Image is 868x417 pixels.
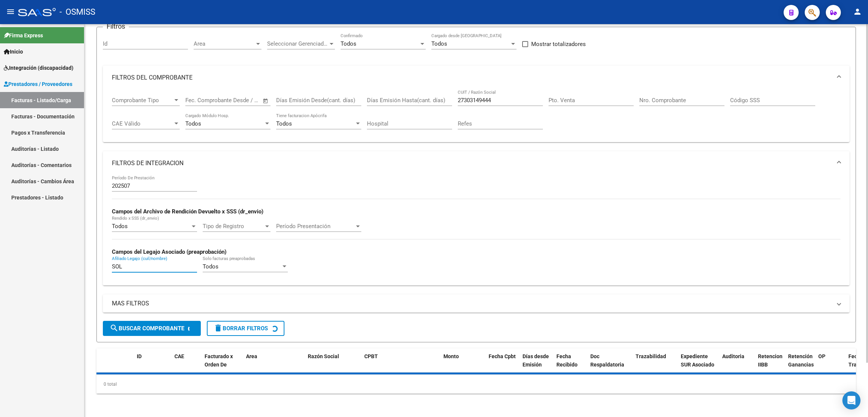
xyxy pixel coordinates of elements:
span: Trazabilidad [636,353,666,359]
button: Borrar Filtros [207,321,284,336]
datatable-header-cell: Monto [440,348,486,382]
button: Buscar Comprobante [103,321,201,336]
span: Todos [276,120,292,127]
span: Expediente SUR Asociado [681,353,714,368]
span: Todos [203,263,219,270]
span: Retencion IIBB [758,353,782,368]
span: Mostrar totalizadores [531,40,586,49]
mat-icon: person [853,7,862,16]
datatable-header-cell: Fecha Recibido [553,348,587,382]
div: FILTROS DEL COMPROBANTE [103,90,850,143]
datatable-header-cell: Días desde Emisión [520,348,553,382]
mat-expansion-panel-header: MAS FILTROS [103,294,850,313]
span: Area [246,353,257,359]
datatable-header-cell: Retencion IIBB [755,348,785,382]
datatable-header-cell: Doc Respaldatoria [587,348,633,382]
span: CAE Válido [112,120,173,127]
button: Open calendar [261,97,270,105]
mat-icon: delete [214,323,223,333]
span: - OSMISS [60,4,95,20]
strong: Campos del Archivo de Rendición Devuelto x SSS (dr_envio) [112,208,263,215]
span: CPBT [364,353,378,359]
span: Retención Ganancias [788,353,814,368]
span: Todos [112,223,128,230]
mat-expansion-panel-header: FILTROS DE INTEGRACION [103,151,850,175]
div: FILTROS DE INTEGRACION [103,175,850,285]
datatable-header-cell: CAE [171,348,202,382]
datatable-header-cell: Razón Social [305,348,361,382]
span: Inicio [4,48,23,56]
span: Razón Social [308,353,339,359]
span: Facturado x Orden De [205,353,233,368]
span: Todos [185,120,201,127]
datatable-header-cell: Fecha Cpbt [486,348,520,382]
span: OP [818,353,825,359]
span: Período Presentación [276,223,355,230]
span: Todos [341,40,356,47]
div: 0 total [96,375,856,394]
mat-panel-title: MAS FILTROS [112,299,831,308]
datatable-header-cell: Retención Ganancias [785,348,815,382]
mat-expansion-panel-header: FILTROS DEL COMPROBANTE [103,66,850,90]
mat-icon: menu [6,7,15,16]
span: Auditoria [722,353,744,359]
span: Fecha Recibido [556,353,578,368]
span: Prestadores / Proveedores [4,80,72,88]
span: Area [194,40,255,47]
span: CAE [174,353,184,359]
datatable-header-cell: ID [134,348,171,382]
mat-panel-title: FILTROS DEL COMPROBANTE [112,74,831,82]
datatable-header-cell: OP [815,348,845,382]
span: Buscar Comprobante [110,325,184,332]
h3: Filtros [103,21,129,32]
input: Fecha fin [223,97,259,104]
div: Open Intercom Messenger [842,391,860,409]
span: Monto [443,353,459,359]
span: Borrar Filtros [214,325,268,332]
datatable-header-cell: Area [243,348,294,382]
span: Doc Respaldatoria [590,353,624,368]
span: Todos [431,40,447,47]
datatable-header-cell: Trazabilidad [633,348,678,382]
mat-icon: search [110,323,119,333]
datatable-header-cell: Expediente SUR Asociado [678,348,719,382]
span: Días desde Emisión [523,353,549,368]
mat-panel-title: FILTROS DE INTEGRACION [112,159,831,167]
span: Fecha Cpbt [489,353,516,359]
span: Integración (discapacidad) [4,64,73,72]
span: ID [137,353,142,359]
span: Firma Express [4,31,43,40]
datatable-header-cell: CPBT [361,348,440,382]
span: Tipo de Registro [203,223,264,230]
span: Comprobante Tipo [112,97,173,104]
datatable-header-cell: Auditoria [719,348,755,382]
input: Fecha inicio [185,97,216,104]
datatable-header-cell: Facturado x Orden De [202,348,243,382]
strong: Campos del Legajo Asociado (preaprobación) [112,248,226,255]
span: Seleccionar Gerenciador [267,40,328,47]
